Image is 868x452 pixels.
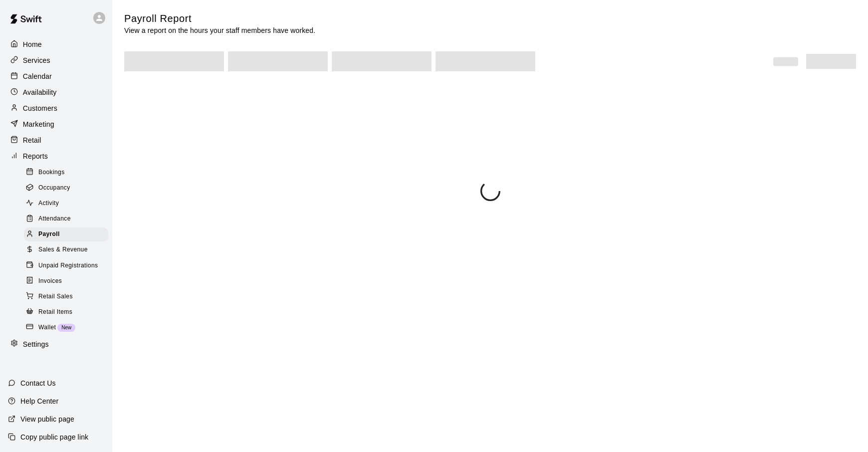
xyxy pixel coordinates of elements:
div: Attendance [24,212,108,226]
a: Unpaid Registrations [24,258,112,273]
span: Wallet [38,323,56,333]
p: Contact Us [20,378,56,388]
span: Retail Sales [38,292,73,302]
div: Retail Items [24,305,108,319]
a: Services [8,53,104,68]
a: Availability [8,85,104,100]
span: Activity [38,199,59,209]
a: Retail Items [24,304,112,320]
p: View a report on the hours your staff members have worked. [124,25,315,35]
p: Copy public page link [20,432,88,442]
a: Reports [8,149,104,164]
p: Availability [23,87,57,97]
a: Retail Sales [24,289,112,304]
span: Occupancy [38,183,70,193]
a: Activity [24,196,112,212]
a: Retail [8,133,104,148]
p: Calendar [23,71,52,81]
p: Marketing [23,119,54,129]
p: Customers [23,103,57,113]
a: Settings [8,337,104,352]
span: Invoices [38,276,62,286]
a: Occupancy [24,180,112,196]
a: Marketing [8,117,104,132]
div: Retail Sales [24,290,108,304]
span: Sales & Revenue [38,245,88,255]
div: Bookings [24,166,108,180]
p: View public page [20,414,74,424]
div: Occupancy [24,181,108,195]
p: Retail [23,135,41,145]
div: Payroll [24,227,108,241]
a: Customers [8,101,104,116]
a: Payroll [24,227,112,242]
div: Sales & Revenue [24,243,108,257]
a: WalletNew [24,320,112,335]
h5: Payroll Report [124,12,315,25]
a: Sales & Revenue [24,242,112,258]
a: Invoices [24,273,112,289]
span: Attendance [38,214,71,224]
p: Settings [23,339,49,349]
span: New [57,325,75,330]
div: Unpaid Registrations [24,259,108,273]
p: Help Center [20,396,58,406]
a: Calendar [8,69,104,84]
div: Activity [24,197,108,211]
a: Attendance [24,212,112,227]
div: Invoices [24,274,108,288]
span: Retail Items [38,307,72,317]
span: Bookings [38,168,65,178]
p: Reports [23,151,48,161]
span: Unpaid Registrations [38,261,98,271]
a: Bookings [24,165,112,180]
a: Home [8,37,104,52]
div: WalletNew [24,321,108,335]
p: Services [23,55,50,65]
p: Home [23,39,42,49]
span: Payroll [38,229,60,239]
